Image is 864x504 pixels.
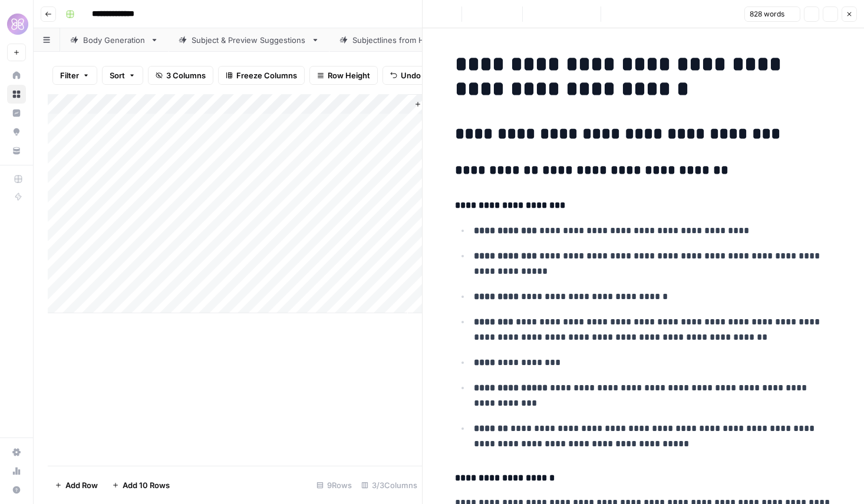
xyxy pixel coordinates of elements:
[401,69,421,81] span: Undo
[48,476,105,495] button: Add Row
[382,66,428,85] button: Undo
[102,66,143,85] button: Sort
[312,476,357,495] div: 9 Rows
[60,28,169,52] a: Body Generation
[52,66,97,85] button: Filter
[7,122,26,141] a: Opportunities
[169,28,329,52] a: Subject & Preview Suggestions
[309,66,378,85] button: Row Height
[744,6,800,22] button: 828 words
[83,34,146,46] div: Body Generation
[7,66,26,85] a: Home
[148,66,213,85] button: 3 Columns
[7,462,26,480] a: Usage
[352,34,475,46] div: Subjectlines from Header + Copy
[110,69,125,81] span: Sort
[7,104,26,122] a: Insights
[123,479,170,491] span: Add 10 Rows
[7,85,26,104] a: Browse
[105,476,177,495] button: Add 10 Rows
[60,69,79,81] span: Filter
[166,69,206,81] span: 3 Columns
[750,9,784,19] span: 828 words
[7,9,26,39] button: Workspace: HoneyLove
[7,14,28,35] img: HoneyLove Logo
[357,476,422,495] div: 3/3 Columns
[7,480,26,499] button: Help + Support
[329,28,498,52] a: Subjectlines from Header + Copy
[192,34,306,46] div: Subject & Preview Suggestions
[328,69,370,81] span: Row Height
[7,443,26,462] a: Settings
[7,141,26,160] a: Your Data
[236,69,297,81] span: Freeze Columns
[218,66,305,85] button: Freeze Columns
[65,479,98,491] span: Add Row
